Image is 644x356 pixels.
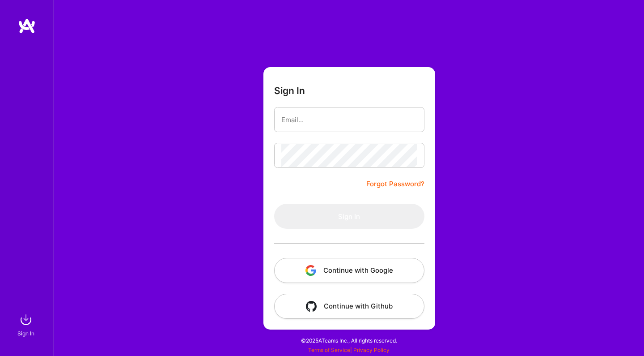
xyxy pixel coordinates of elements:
[274,258,424,283] button: Continue with Google
[308,347,390,353] span: |
[281,108,417,131] input: Email...
[306,301,317,312] img: icon
[366,179,424,189] a: Forgot Password?
[308,347,350,353] a: Terms of Service
[54,329,644,352] div: © 2025 ATeams Inc., All rights reserved.
[17,329,34,338] div: Sign In
[19,311,35,338] a: sign inSign In
[274,204,424,229] button: Sign In
[17,311,35,329] img: sign in
[18,18,36,34] img: logo
[274,85,305,96] h3: Sign In
[305,265,316,276] img: icon
[274,294,424,319] button: Continue with Github
[353,347,390,353] a: Privacy Policy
